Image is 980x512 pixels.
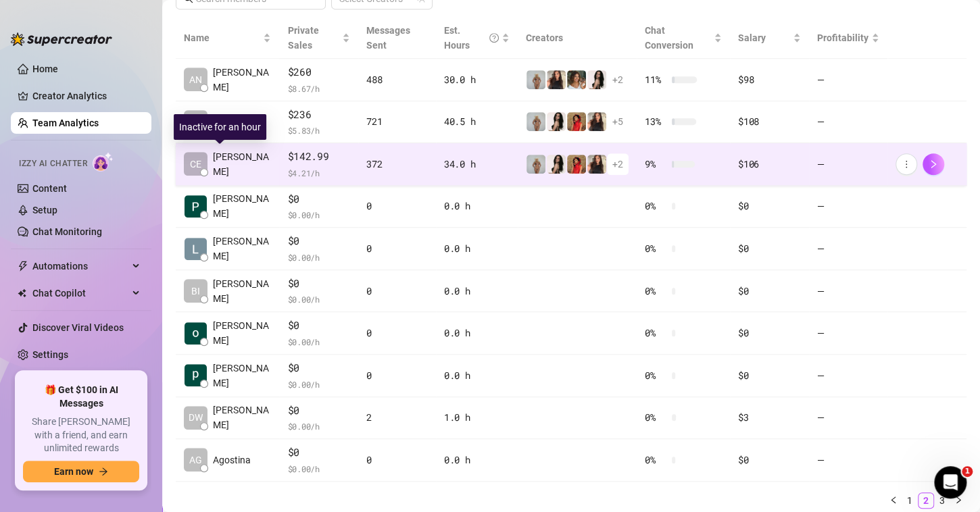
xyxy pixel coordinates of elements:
[287,149,350,165] span: $142.99
[885,492,902,509] li: Previous Page
[612,157,623,172] span: + 2
[902,493,917,508] a: 1
[366,114,428,129] div: 721
[11,32,112,46] img: logo-BBDzfeDw.svg
[23,384,139,410] span: 🎁 Get $100 in AI Messages
[444,114,510,129] div: 40.5 h
[287,124,350,137] span: $ 5.83 /h
[213,65,271,95] span: [PERSON_NAME]
[738,72,801,87] div: $98
[809,397,887,440] td: —
[809,59,887,101] td: —
[287,25,318,51] span: Private Sales
[185,322,207,344] img: Krish
[645,241,666,256] span: 0 %
[174,114,266,140] div: Inactive for an hour
[18,288,26,298] img: Chat Copilot
[287,64,350,80] span: $260
[645,199,666,213] span: 0 %
[213,234,271,263] span: [PERSON_NAME]
[32,282,128,304] span: Chat Copilot
[547,70,566,89] img: diandradelgado
[444,157,510,172] div: 34.0 h
[213,403,271,432] span: [PERSON_NAME]
[954,496,962,504] span: right
[213,453,251,467] span: Agostina
[287,191,350,207] span: $0
[444,241,510,256] div: 0.0 h
[366,72,428,87] div: 488
[287,107,350,123] span: $236
[809,312,887,355] td: —
[176,18,279,59] th: Name
[32,85,141,107] a: Creator Analytics
[32,118,99,128] a: Team Analytics
[889,496,898,504] span: left
[213,276,271,306] span: [PERSON_NAME]
[32,226,102,237] a: Chat Monitoring
[489,23,499,53] span: question-circle
[444,72,510,87] div: 30.0 h
[366,157,428,172] div: 372
[366,284,428,299] div: 0
[738,199,801,213] div: $0
[185,238,207,260] img: Lorenzo
[929,159,938,169] span: right
[287,462,350,476] span: $ 0.00 /h
[645,114,666,129] span: 13 %
[444,199,510,213] div: 0.0 h
[287,378,350,391] span: $ 0.00 /h
[19,157,87,170] span: Izzy AI Chatter
[738,241,801,256] div: $0
[817,32,868,43] span: Profitability
[287,82,350,95] span: $ 8.67 /h
[23,415,139,455] span: Share [PERSON_NAME] with a friend, and earn unlimited rewards
[366,25,410,51] span: Messages Sent
[287,360,350,376] span: $0
[809,439,887,482] td: —
[287,335,350,349] span: $ 0.00 /h
[444,410,510,425] div: 1.0 h
[645,453,666,467] span: 0 %
[287,419,350,433] span: $ 0.00 /h
[185,364,207,386] img: paige
[934,466,966,498] iframe: Intercom live chat
[54,466,93,477] span: Earn now
[189,453,202,467] span: AG
[366,410,428,425] div: 2
[645,72,666,87] span: 11 %
[645,25,693,51] span: Chat Conversion
[567,112,586,131] img: bellatendresse
[962,466,973,477] span: 1
[612,72,623,87] span: + 2
[32,322,124,333] a: Discover Viral Videos
[32,255,128,277] span: Automations
[18,261,28,272] span: thunderbolt
[366,453,428,467] div: 0
[189,410,203,425] span: DW
[190,157,201,172] span: CE
[918,492,934,509] li: 2
[738,326,801,340] div: $0
[547,155,566,174] img: ChloeLove
[809,355,887,397] td: —
[738,157,801,172] div: $106
[645,284,666,299] span: 0 %
[809,186,887,228] td: —
[444,453,510,467] div: 0.0 h
[32,205,57,215] a: Setup
[526,112,545,131] img: Barbi
[645,368,666,383] span: 0 %
[918,493,933,508] a: 2
[738,114,801,129] div: $108
[185,195,207,217] img: Paige
[287,208,350,222] span: $ 0.00 /h
[935,493,950,508] a: 3
[738,453,801,467] div: $0
[526,155,545,174] img: Barbi
[526,70,545,89] img: Barbi
[444,368,510,383] div: 0.0 h
[366,241,428,256] div: 0
[518,18,637,59] th: Creators
[738,368,801,383] div: $0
